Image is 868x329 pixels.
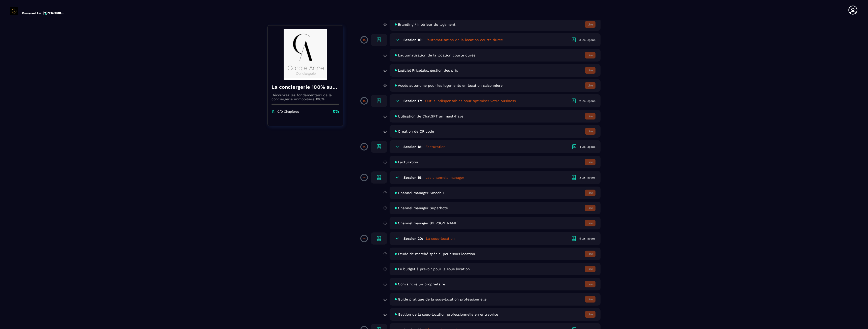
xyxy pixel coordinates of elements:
button: Lire [585,296,595,303]
p: 0% [363,146,366,148]
button: Lire [585,311,595,318]
h5: Les channels manager [425,175,464,180]
h6: Session 20: [403,236,423,241]
span: Création de QR code [398,129,434,133]
button: Lire [585,113,595,119]
h6: Session 19: [403,175,422,180]
span: Channel manager Superhote [398,206,448,210]
button: Lire [585,190,595,196]
span: Branding / Intérieur du logement [398,22,455,26]
span: Convaincre un propriétaire [398,282,445,286]
p: Powered by [22,11,41,15]
div: 3 les leçons [579,38,595,42]
img: logo [43,11,65,15]
button: Lire [585,82,595,89]
p: 0% [333,109,339,114]
span: Gestion de la sous-location professionnelle en entreprise [398,312,498,316]
span: Facturation [398,160,418,164]
h6: Session 18: [403,145,422,149]
span: Channel manager Smoobu [398,191,444,195]
h6: Session 17: [403,99,422,103]
span: Utilisation de ChatGPT un must-have [398,114,463,118]
button: Lire [585,21,595,28]
button: Lire [585,281,595,287]
button: Lire [585,52,595,58]
div: 2 les leçons [579,99,595,103]
div: 5 les leçons [579,237,595,241]
p: 0% [363,237,366,240]
span: Logiciel Pricelabs, gestion des prix [398,68,458,72]
span: Le budget à prévoir pour la sous location [398,267,470,271]
p: 0% [363,100,366,102]
button: Lire [585,67,595,74]
button: Lire [585,205,595,211]
span: L'automatisation de la location courte durée [398,53,475,57]
button: Lire [585,220,595,226]
button: Lire [585,128,595,135]
span: Etude de marché spécial pour sous location [398,252,475,256]
span: Channel manager [PERSON_NAME] [398,221,458,225]
div: 1 les leçons [580,145,595,149]
p: 0% [363,39,366,41]
h5: Facturation [425,144,446,149]
img: logo-branding [10,7,18,15]
p: 0/0 Chapitres [277,110,299,113]
p: Découvrez les fondamentaux de la conciergerie immobilière 100% automatisée. Cette formation est c... [272,93,339,101]
button: Lire [585,251,595,257]
span: Guide pratique de la sous-location professionnelle [398,297,486,301]
div: 3 les leçons [579,176,595,180]
h5: Outils indispensables pour optimiser votre business [425,98,516,103]
button: Lire [585,159,595,165]
h6: Session 16: [403,38,422,42]
span: Accès autonome pour les logements en location saisonnière [398,83,503,87]
h4: La conciergerie 100% automatisée [272,83,339,91]
h5: L'automatisation de la location courte durée [425,37,503,42]
button: Lire [585,266,595,272]
img: banner [272,29,339,80]
h5: La sous-location [426,236,455,241]
p: 0% [363,176,366,179]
